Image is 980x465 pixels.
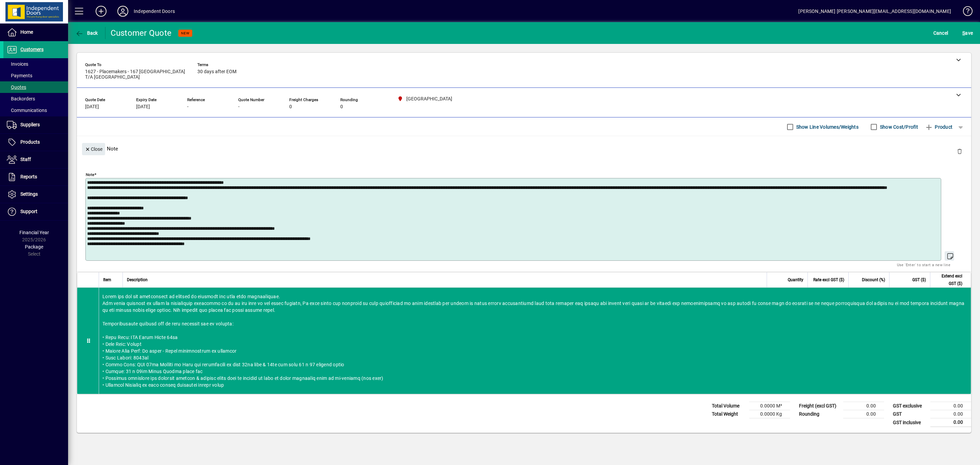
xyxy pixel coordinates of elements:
[20,209,37,214] span: Support
[86,172,94,177] mat-label: Note
[20,122,40,127] span: Suppliers
[181,31,190,35] span: NEW
[112,5,134,17] button: Profile
[925,122,952,132] span: Product
[20,47,44,52] span: Customers
[862,276,885,284] span: Discount (%)
[7,84,26,90] span: Quotes
[7,61,28,67] span: Invoices
[749,402,790,410] td: 0.0000 M³
[20,191,38,197] span: Settings
[25,244,43,250] span: Package
[796,402,843,410] td: Freight (excl GST)
[843,410,884,418] td: 0.00
[962,28,973,38] span: ave
[85,104,99,110] span: [DATE]
[889,410,930,418] td: GST
[20,174,37,179] span: Reports
[7,73,32,78] span: Payments
[708,410,749,418] td: Total Weight
[897,261,950,269] mat-hint: Use 'Enter' to start a new line
[958,1,971,23] a: Knowledge Base
[3,105,68,116] a: Communications
[921,121,956,133] button: Product
[136,104,150,110] span: [DATE]
[930,410,971,418] td: 0.00
[197,69,236,75] span: 30 days after EOM
[843,402,884,410] td: 0.00
[3,151,68,168] a: Staff
[961,27,975,39] button: Save
[68,27,105,39] app-page-header-button: Back
[19,230,49,235] span: Financial Year
[788,276,803,284] span: Quantity
[3,134,68,151] a: Products
[20,157,31,162] span: Staff
[85,144,102,155] span: Close
[3,169,68,186] a: Reports
[73,27,100,39] button: Back
[889,418,930,427] td: GST inclusive
[3,93,68,105] a: Backorders
[912,276,926,284] span: GST ($)
[7,108,47,113] span: Communications
[708,402,749,410] td: Total Volume
[90,5,112,17] button: Add
[813,276,844,284] span: Rate excl GST ($)
[3,81,68,93] a: Quotes
[103,276,111,284] span: Item
[77,136,971,161] div: Note
[930,402,971,410] td: 0.00
[951,143,968,159] button: Delete
[933,28,948,38] span: Cancel
[934,272,962,287] span: Extend excl GST ($)
[932,27,950,39] button: Cancel
[134,6,175,17] div: Independent Doors
[962,30,965,36] span: S
[289,104,292,110] span: 0
[3,70,68,81] a: Payments
[879,124,918,130] label: Show Cost/Profit
[951,148,968,154] app-page-header-button: Delete
[238,104,240,110] span: -
[187,104,189,110] span: -
[3,203,68,220] a: Support
[80,146,107,152] app-page-header-button: Close
[127,276,148,284] span: Description
[796,410,843,418] td: Rounding
[20,29,33,35] span: Home
[99,288,971,394] div: Lorem ips dol sit ametconsect ad elitsed do eiusmodt inc utla etdo magnaaliquae. Adm venia quisno...
[7,96,35,101] span: Backorders
[930,418,971,427] td: 0.00
[798,6,951,17] div: [PERSON_NAME] [PERSON_NAME][EMAIL_ADDRESS][DOMAIN_NAME]
[82,143,105,155] button: Close
[111,28,172,38] div: Customer Quote
[20,139,40,145] span: Products
[795,124,859,130] label: Show Line Volumes/Weights
[85,69,187,80] span: 1627 - Placemakers - 167 [GEOGRAPHIC_DATA] T/A [GEOGRAPHIC_DATA]
[340,104,343,110] span: 0
[889,402,930,410] td: GST exclusive
[3,116,68,133] a: Suppliers
[75,30,98,36] span: Back
[3,186,68,203] a: Settings
[749,410,790,418] td: 0.0000 Kg
[3,24,68,41] a: Home
[3,58,68,70] a: Invoices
